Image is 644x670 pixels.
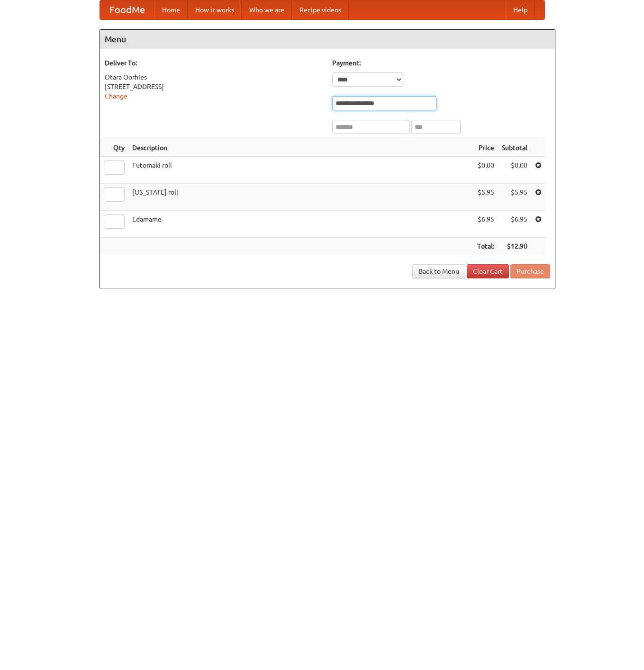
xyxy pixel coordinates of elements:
td: $0.00 [473,157,498,184]
a: Change [105,92,127,100]
td: $5.95 [473,184,498,211]
h5: Payment: [332,58,550,68]
td: $6.95 [498,211,531,238]
th: $12.90 [498,238,531,255]
th: Qty [100,139,128,157]
a: Clear Cart [467,264,509,278]
td: $6.95 [473,211,498,238]
h5: Deliver To: [105,58,323,68]
div: Otara Oorhies [105,72,323,82]
h4: Menu [100,30,555,49]
a: Back to Menu [412,264,465,278]
td: Futomaki roll [128,157,473,184]
div: [STREET_ADDRESS] [105,82,323,91]
button: Purchase [510,264,550,278]
th: Description [128,139,473,157]
a: Recipe videos [292,0,349,19]
td: [US_STATE] roll [128,184,473,211]
a: Home [154,0,188,19]
a: Help [506,0,535,19]
td: Edamame [128,211,473,238]
td: $5.95 [498,184,531,211]
th: Total: [473,238,498,255]
td: $0.00 [498,157,531,184]
th: Subtotal [498,139,531,157]
th: Price [473,139,498,157]
a: Who we are [242,0,292,19]
a: FoodMe [100,0,154,19]
a: How it works [188,0,242,19]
